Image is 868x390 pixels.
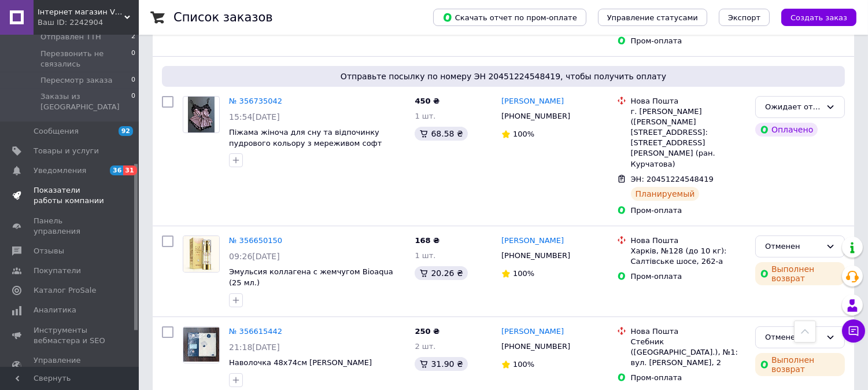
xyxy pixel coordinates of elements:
[34,246,64,256] span: Отзывы
[167,71,840,82] span: Отправьте посылку по номеру ЭН 20451224548419, чтобы получить оплату
[415,112,435,120] span: 1 шт.
[34,146,99,156] span: Товары и услуги
[513,360,534,369] span: 100%
[415,127,467,141] div: 68.58 ₴
[229,252,280,261] span: 09:26[DATE]
[34,355,107,376] span: Управление сайтом
[598,9,707,26] button: Управление статусами
[501,342,570,351] span: [PHONE_NUMBER]
[501,251,570,260] span: [PHONE_NUMBER]
[38,17,139,28] div: Ваш ID: 2242904
[229,112,280,122] span: 15:54[DATE]
[501,236,564,246] a: [PERSON_NAME]
[229,128,382,158] a: Піжама жіноча для сну та відпочинку пудрового кольору з мереживом софт майка+шорты 42-44-46 р
[40,49,131,69] span: Перезвонить не связались
[229,97,282,105] a: № 356735042
[183,236,220,273] a: Фото товару
[415,327,439,336] span: 250 ₴
[183,96,220,133] a: Фото товару
[38,7,124,17] span: Інтернет магазин View Fashion
[631,175,714,183] span: ЭН: 20451224548419
[631,96,746,106] div: Нова Пошта
[34,165,86,176] span: Уведомления
[631,187,700,201] div: Планируемый
[34,216,107,237] span: Панель управления
[631,271,746,282] div: Пром-оплата
[513,269,534,278] span: 100%
[34,126,79,137] span: Сообщения
[765,101,821,113] div: Ожидает отправки
[501,112,570,120] span: [PHONE_NUMBER]
[183,236,219,272] img: Фото товару
[842,319,865,343] button: Чат с покупателем
[183,328,219,362] img: Фото товару
[229,327,282,336] a: № 356615442
[631,36,746,46] div: Пром-оплата
[229,358,372,367] a: Наволочка 48х74см [PERSON_NAME]
[188,97,215,133] img: Фото товару
[501,96,564,107] a: [PERSON_NAME]
[415,97,439,105] span: 450 ₴
[34,285,96,296] span: Каталог ProSale
[791,13,847,22] span: Создать заказ
[631,337,746,369] div: Стебник ([GEOGRAPHIC_DATA].), №1: вул. [PERSON_NAME], 2
[415,236,439,245] span: 168 ₴
[765,241,821,253] div: Отменен
[40,32,101,42] span: Отправлен ТТН
[34,305,76,315] span: Аналитика
[501,326,564,337] a: [PERSON_NAME]
[513,130,534,138] span: 100%
[442,12,577,23] span: Скачать отчет по пром-оплате
[781,9,856,26] button: Создать заказ
[131,32,135,42] span: 2
[183,326,220,363] a: Фото товару
[34,185,107,206] span: Показатели работы компании
[765,332,821,344] div: Отменен
[415,342,435,351] span: 2 шт.
[433,9,586,26] button: Скачать отчет по пром-оплате
[131,91,135,112] span: 0
[173,10,273,24] h1: Список заказов
[415,251,435,260] span: 1 шт.
[631,106,746,170] div: г. [PERSON_NAME] ([PERSON_NAME][STREET_ADDRESS]: [STREET_ADDRESS][PERSON_NAME] (ран. Курчатова)
[229,343,280,352] span: 21:18[DATE]
[34,266,81,276] span: Покупатели
[415,357,467,371] div: 31.90 ₴
[40,75,112,86] span: Пересмотр заказа
[119,126,133,136] span: 92
[123,165,136,175] span: 31
[631,246,746,267] div: Харків, №128 (до 10 кг): Салтівське шосе, 262-а
[40,91,131,112] span: Заказы из [GEOGRAPHIC_DATA]
[631,373,746,383] div: Пром-оплата
[770,13,856,21] a: Создать заказ
[415,266,467,280] div: 20.26 ₴
[631,326,746,337] div: Нова Пошта
[229,236,282,245] a: № 356650150
[728,13,760,22] span: Экспорт
[631,236,746,246] div: Нова Пошта
[631,205,746,216] div: Пром-оплата
[755,353,845,376] div: Выполнен возврат
[131,75,135,86] span: 0
[110,165,123,175] span: 36
[131,49,135,69] span: 0
[34,325,107,346] span: Инструменты вебмастера и SEO
[755,123,818,137] div: Оплачено
[755,262,845,285] div: Выполнен возврат
[719,9,770,26] button: Экспорт
[607,13,698,22] span: Управление статусами
[229,267,393,287] a: Эмульсия коллагена с жемчугом Bioaqua (25 мл.)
